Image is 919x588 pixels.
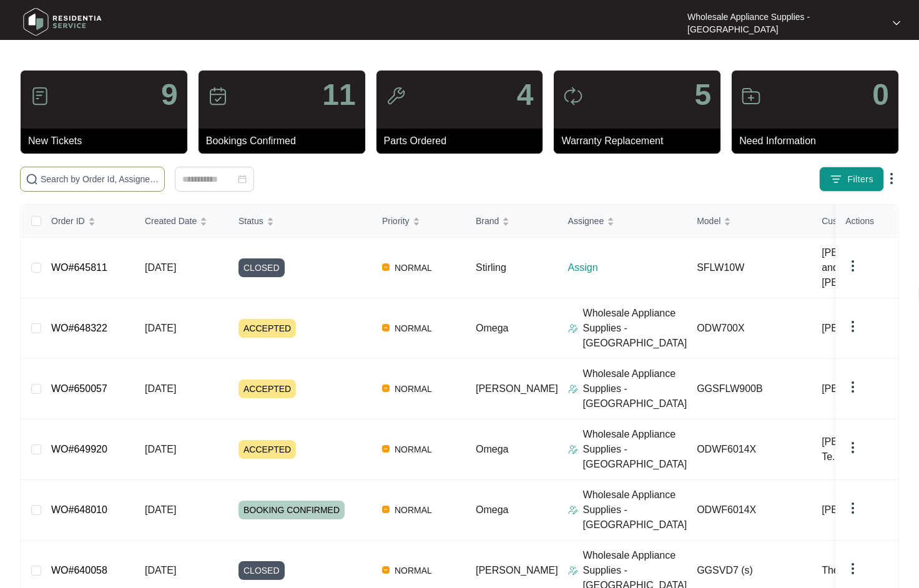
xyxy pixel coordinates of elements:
[694,80,711,110] p: 5
[30,86,50,106] img: icon
[476,262,506,273] span: Stirling
[822,381,904,396] span: [PERSON_NAME]
[390,563,437,578] span: NORMAL
[476,383,558,394] span: [PERSON_NAME]
[382,445,390,453] img: Vercel Logo
[382,263,390,271] img: Vercel Logo
[41,205,135,238] th: Order ID
[208,86,228,106] img: icon
[476,565,558,576] span: [PERSON_NAME]
[568,384,578,394] img: Assigner Icon
[884,171,899,186] img: dropdown arrow
[872,80,889,110] p: 0
[372,205,466,238] th: Priority
[19,3,106,41] img: residentia service logo
[51,383,107,394] a: WO#650057
[845,501,860,516] img: dropdown arrow
[517,80,534,110] p: 4
[845,380,860,394] img: dropdown arrow
[476,504,508,515] span: Omega
[466,205,558,238] th: Brand
[51,444,107,454] a: WO#649920
[51,214,85,228] span: Order ID
[26,173,38,185] img: search-icon
[390,381,437,396] span: NORMAL
[161,80,178,110] p: 9
[583,366,687,411] p: Wholesale Appliance Supplies - [GEOGRAPHIC_DATA]
[145,565,176,576] span: [DATE]
[687,359,812,419] td: GGSFLW900B
[238,258,285,277] span: CLOSED
[583,306,687,351] p: Wholesale Appliance Supplies - [GEOGRAPHIC_DATA]
[847,173,873,186] span: Filters
[845,440,860,455] img: dropdown arrow
[822,214,885,228] span: Customer Name
[561,134,720,149] p: Warranty Replacement
[819,167,884,192] button: filter iconFilters
[382,385,390,392] img: Vercel Logo
[568,566,578,576] img: Assigner Icon
[206,134,365,149] p: Bookings Confirmed
[51,504,107,515] a: WO#648010
[687,238,812,298] td: SFLW10W
[739,134,898,149] p: Need Information
[229,205,372,238] th: Status
[476,444,508,454] span: Omega
[390,502,437,517] span: NORMAL
[238,501,345,519] span: BOOKING CONFIRMED
[697,214,720,228] span: Model
[145,444,176,454] span: [DATE]
[893,20,900,26] img: dropdown arrow
[835,205,898,238] th: Actions
[568,444,578,454] img: Assigner Icon
[687,480,812,541] td: ODWF6014X
[382,214,410,228] span: Priority
[845,319,860,334] img: dropdown arrow
[741,86,761,106] img: icon
[382,506,390,513] img: Vercel Logo
[382,324,390,331] img: Vercel Logo
[476,323,508,333] span: Omega
[238,440,296,459] span: ACCEPTED
[568,260,687,275] p: Assign
[238,214,263,228] span: Status
[51,262,107,273] a: WO#645811
[845,258,860,273] img: dropdown arrow
[563,86,583,106] img: icon
[145,214,197,228] span: Created Date
[238,380,296,398] span: ACCEPTED
[822,321,904,336] span: [PERSON_NAME]
[687,205,812,238] th: Model
[687,419,812,480] td: ODWF6014X
[822,502,904,517] span: [PERSON_NAME]
[41,172,159,186] input: Search by Order Id, Assignee Name, Customer Name, Brand and Model
[568,323,578,333] img: Assigner Icon
[583,488,687,532] p: Wholesale Appliance Supplies - [GEOGRAPHIC_DATA]
[568,214,604,228] span: Assignee
[830,173,842,185] img: filter icon
[145,262,176,273] span: [DATE]
[386,86,406,106] img: icon
[687,298,812,359] td: ODW700X
[145,383,176,394] span: [DATE]
[390,321,437,336] span: NORMAL
[145,504,176,515] span: [DATE]
[390,442,437,457] span: NORMAL
[384,134,543,149] p: Parts Ordered
[28,134,187,149] p: New Tickets
[822,563,910,578] span: The Good Guys E...
[382,566,390,574] img: Vercel Logo
[476,214,499,228] span: Brand
[568,505,578,515] img: Assigner Icon
[238,319,296,338] span: ACCEPTED
[145,323,176,333] span: [DATE]
[845,561,860,576] img: dropdown arrow
[51,565,107,576] a: WO#640058
[583,427,687,472] p: Wholesale Appliance Supplies - [GEOGRAPHIC_DATA]
[558,205,687,238] th: Assignee
[135,205,229,238] th: Created Date
[687,11,882,36] p: Wholesale Appliance Supplies - [GEOGRAPHIC_DATA]
[238,561,285,580] span: CLOSED
[322,80,355,110] p: 11
[390,260,437,275] span: NORMAL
